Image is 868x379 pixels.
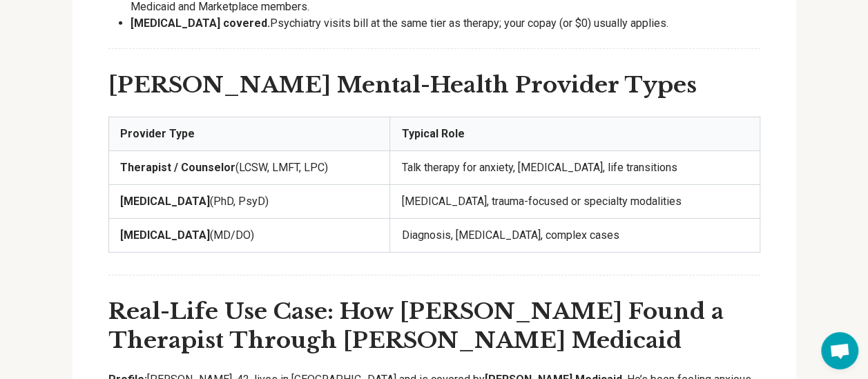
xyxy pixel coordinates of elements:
[108,218,390,252] td: (MD/DO)
[131,15,760,32] li: Psychiatry visits bill at the same tier as therapy; your copay (or $0) usually applies.
[821,332,858,369] a: Open chat
[120,229,210,242] strong: [MEDICAL_DATA]
[108,117,390,150] th: Provider Type
[120,195,210,208] strong: [MEDICAL_DATA]
[108,298,760,355] h3: Real-Life Use Case: How [PERSON_NAME] Found a Therapist Through [PERSON_NAME] Medicaid
[390,184,760,218] td: [MEDICAL_DATA], trauma-focused or specialty modalities
[108,150,390,184] td: (LCSW, LMFT, LPC)
[108,71,760,100] h3: [PERSON_NAME] Mental-Health Provider Types
[120,161,235,174] strong: Therapist / Counselor
[108,184,390,218] td: (PhD, PsyD)
[390,117,760,150] th: Typical Role
[390,218,760,252] td: Diagnosis, [MEDICAL_DATA], complex cases
[390,150,760,184] td: Talk therapy for anxiety, [MEDICAL_DATA], life transitions
[131,17,270,30] strong: [MEDICAL_DATA] covered.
